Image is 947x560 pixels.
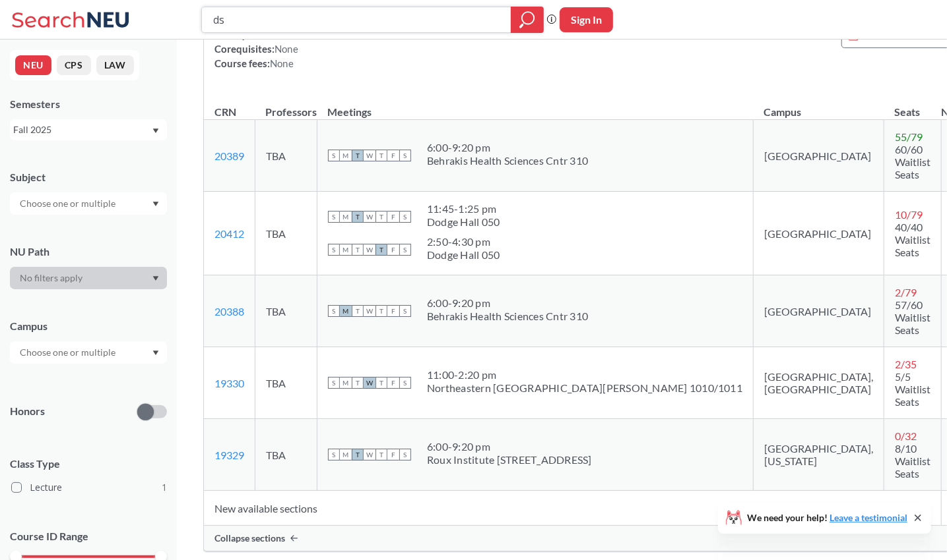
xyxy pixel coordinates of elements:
[255,275,317,347] td: TBA
[895,286,917,298] span: 2 / 79
[427,141,588,154] div: 6:00 - 9:20 pm
[399,377,411,389] span: S
[317,92,754,120] th: Meetings
[340,244,352,256] span: M
[376,449,387,461] span: T
[328,211,340,223] span: S
[328,449,340,461] span: S
[884,92,942,120] th: Seats
[387,150,399,161] span: F
[255,347,317,419] td: TBA
[340,305,352,317] span: M
[162,480,167,495] span: 1
[340,449,352,461] span: M
[10,319,167,333] div: Campus
[376,305,387,317] span: T
[255,419,317,491] td: TBA
[214,449,244,461] a: 19329
[10,170,167,184] div: Subject
[895,358,917,370] span: 2 / 35
[895,143,931,181] span: 60/60 Waitlist Seats
[364,305,376,317] span: W
[152,276,159,281] svg: Dropdown arrow
[152,128,159,134] svg: Dropdown arrow
[387,305,399,317] span: F
[328,377,340,389] span: S
[152,350,159,356] svg: Dropdown arrow
[212,9,502,31] input: Class, professor, course number, "phrase"
[57,55,91,75] button: CPS
[399,449,411,461] span: S
[427,368,742,381] div: 11:00 - 2:20 pm
[387,211,399,223] span: F
[754,192,884,275] td: [GEOGRAPHIC_DATA]
[364,150,376,161] span: W
[560,7,613,32] button: Sign In
[895,442,931,480] span: 8/10 Waitlist Seats
[255,120,317,192] td: TBA
[214,377,244,389] a: 19330
[399,244,411,256] span: S
[328,244,340,256] span: S
[352,377,364,389] span: T
[214,305,244,318] a: 20388
[427,235,500,248] div: 2:50 - 4:30 pm
[895,130,923,143] span: 55 / 79
[754,275,884,347] td: [GEOGRAPHIC_DATA]
[754,419,884,491] td: [GEOGRAPHIC_DATA], [US_STATE]
[10,244,167,259] div: NU Path
[364,377,376,389] span: W
[15,55,51,75] button: NEU
[352,211,364,223] span: T
[387,449,399,461] span: F
[895,430,917,442] span: 0 / 32
[214,150,244,162] a: 20389
[352,449,364,461] span: T
[352,305,364,317] span: T
[427,154,588,167] div: Behrakis Health Sciences Cntr 310
[10,192,167,215] div: Dropdown arrow
[13,345,124,360] input: Choose one or multiple
[10,119,167,140] div: Fall 2025Dropdown arrow
[747,513,907,522] span: We need your help!
[340,150,352,161] span: M
[895,370,931,408] span: 5/5 Waitlist Seats
[340,377,352,389] span: M
[376,244,387,256] span: T
[255,92,317,120] th: Professors
[275,43,298,55] span: None
[328,150,340,161] span: S
[376,211,387,223] span: T
[427,453,592,466] div: Roux Institute [STREET_ADDRESS]
[427,381,742,395] div: Northeastern [GEOGRAPHIC_DATA][PERSON_NAME] 1010/1011
[519,11,535,29] svg: magnifying glass
[96,55,134,75] button: LAW
[214,105,236,119] div: CRN
[270,57,294,69] span: None
[10,97,167,111] div: Semesters
[427,296,588,310] div: 6:00 - 9:20 pm
[511,7,544,33] div: magnifying glass
[427,248,500,262] div: Dodge Hall 050
[10,341,167,364] div: Dropdown arrow
[364,449,376,461] span: W
[13,196,124,211] input: Choose one or multiple
[364,211,376,223] span: W
[204,491,942,526] td: New available sections
[364,244,376,256] span: W
[10,404,45,419] p: Honors
[754,347,884,419] td: [GEOGRAPHIC_DATA], [GEOGRAPHIC_DATA]
[214,532,285,544] span: Collapse sections
[427,202,500,215] div: 11:45 - 1:25 pm
[895,221,931,258] span: 40/40 Waitlist Seats
[895,208,923,221] span: 10 / 79
[11,479,167,496] label: Lecture
[427,310,588,323] div: Behrakis Health Sciences Cntr 310
[399,211,411,223] span: S
[10,457,167,471] span: Class Type
[328,305,340,317] span: S
[10,267,167,289] div: Dropdown arrow
[255,192,317,275] td: TBA
[754,120,884,192] td: [GEOGRAPHIC_DATA]
[387,244,399,256] span: F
